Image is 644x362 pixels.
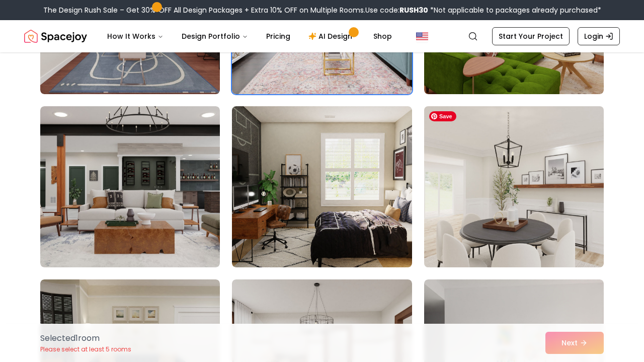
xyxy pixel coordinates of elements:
[24,26,87,46] a: Spacejoy
[429,111,456,121] span: Save
[428,5,601,15] span: *Not applicable to packages already purchased*
[40,332,131,344] p: Selected 1 room
[24,20,620,52] nav: Global
[258,26,298,46] a: Pricing
[492,27,570,45] a: Start Your Project
[232,106,412,267] img: Room room-5
[99,26,172,46] button: How It Works
[43,5,601,15] div: The Design Rush Sale – Get 30% OFF All Design Packages + Extra 10% OFF on Multiple Rooms.
[578,27,620,45] a: Login
[416,30,428,42] img: United States
[99,26,400,46] nav: Main
[40,345,131,353] p: Please select at least 5 rooms
[365,26,400,46] a: Shop
[40,106,220,267] img: Room room-4
[420,102,608,271] img: Room room-6
[399,5,428,15] b: RUSH30
[24,26,87,46] img: Spacejoy Logo
[300,26,363,46] a: AI Design
[365,5,428,15] span: Use code:
[174,26,256,46] button: Design Portfolio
